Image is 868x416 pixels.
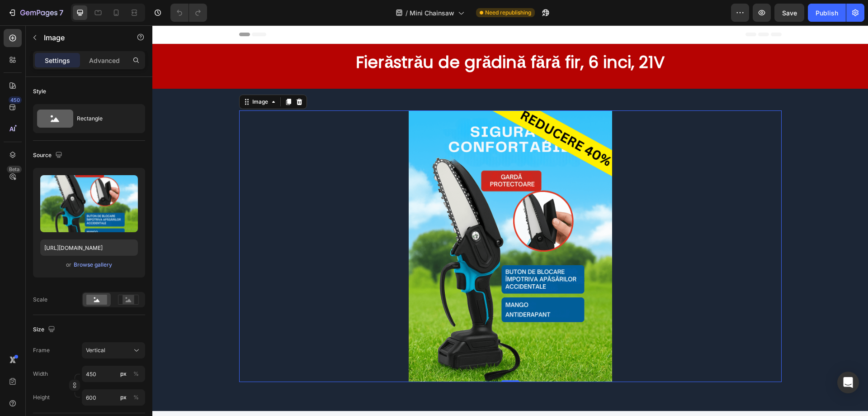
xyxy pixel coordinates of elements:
[837,372,859,393] div: Open Intercom Messenger
[131,368,142,379] button: px
[485,9,531,17] span: Need republishing
[86,346,105,354] span: Vertical
[33,149,64,162] div: Source
[9,96,22,104] div: 450
[33,296,47,304] div: Scale
[82,342,145,359] button: Vertical
[131,392,142,403] button: px
[98,72,118,81] div: Image
[406,8,408,18] span: /
[120,370,127,378] div: px
[808,4,846,22] button: Publish
[82,366,145,382] input: px%
[33,393,50,402] label: Height
[33,346,50,354] label: Frame
[40,175,138,232] img: preview-image
[7,166,22,173] div: Beta
[59,7,63,18] p: 7
[40,239,138,256] input: https://example.com/image.jpg
[256,85,460,357] img: gempages_570875230684185415-59ce3374-73af-4f60-a23f-686ce70051a5.png
[118,392,129,403] button: %
[133,393,139,402] div: %
[77,108,132,129] div: Rectangle
[152,25,868,416] iframe: Design area
[66,259,71,270] span: or
[816,8,838,18] div: Publish
[782,9,797,17] span: Save
[118,368,129,379] button: %
[33,370,48,378] label: Width
[33,87,46,96] div: Style
[774,4,804,22] button: Save
[74,261,112,269] div: Browse gallery
[73,260,113,269] button: Browse gallery
[410,8,454,18] span: Mini Chainsaw
[170,4,207,22] div: Undo/Redo
[133,370,139,378] div: %
[33,324,57,336] div: Size
[120,393,127,402] div: px
[89,56,120,65] p: Advanced
[4,4,67,22] button: 7
[44,32,121,43] p: Image
[45,56,70,65] p: Settings
[82,389,145,406] input: px%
